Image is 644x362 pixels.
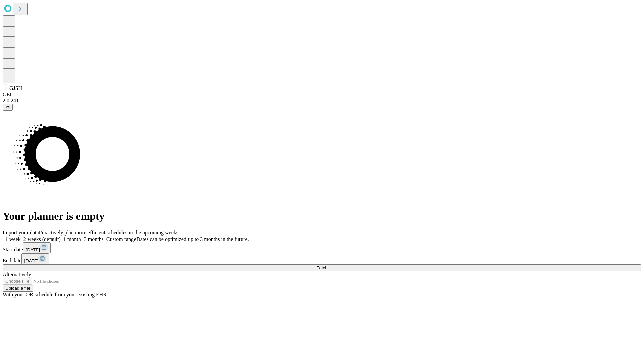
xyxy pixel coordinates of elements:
span: Import your data [3,230,39,235]
button: Fetch [3,264,641,271]
span: @ [5,105,10,110]
button: Upload a file [3,285,33,292]
span: GJSH [9,85,22,91]
button: [DATE] [21,253,49,264]
span: With your OR schedule from your existing EHR [3,292,107,297]
span: 2 weeks (default) [23,236,61,242]
span: Dates can be optimized up to 3 months in the future. [136,236,249,242]
div: Start date [3,242,641,253]
span: Custom range [106,236,136,242]
button: [DATE] [23,242,51,253]
span: 1 week [5,236,21,242]
span: 3 months [84,236,104,242]
span: Proactively plan more efficient schedules in the upcoming weeks. [39,230,180,235]
div: GEI [3,92,641,98]
div: End date [3,253,641,264]
button: @ [3,104,13,111]
h1: Your planner is empty [3,210,641,222]
span: [DATE] [24,258,38,263]
span: Alternatively [3,271,31,277]
div: 2.0.241 [3,98,641,104]
span: [DATE] [26,247,40,252]
span: 1 month [63,236,81,242]
span: Fetch [316,265,327,270]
